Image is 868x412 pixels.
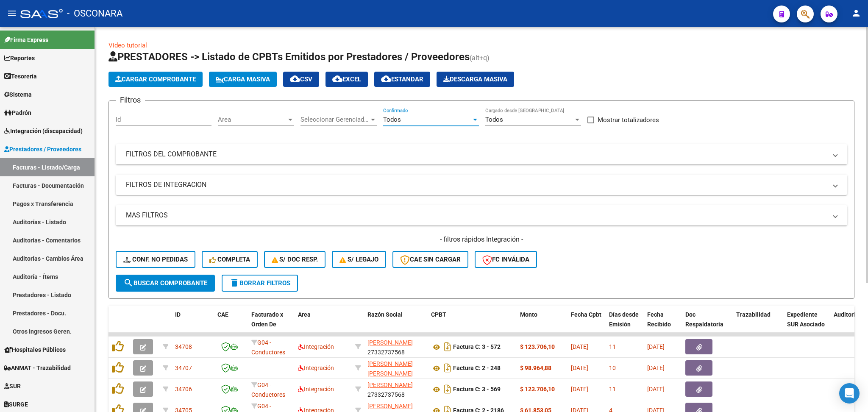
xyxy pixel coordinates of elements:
[367,380,424,398] div: 27332737568
[733,306,784,343] datatable-header-cell: Trazabilidad
[839,383,860,404] div: Open Intercom Messenger
[4,381,21,391] span: SUR
[647,386,665,393] span: [DATE]
[116,235,847,244] h4: - filtros rápidos Integración -
[520,386,555,393] strong: $ 123.706,10
[4,126,83,136] span: Integración (discapacidad)
[115,75,196,83] span: Cargar Comprobante
[571,343,588,350] span: [DATE]
[485,116,503,123] span: Todos
[295,306,352,343] datatable-header-cell: Area
[442,382,453,396] i: Descargar documento
[736,311,771,318] span: Trazabilidad
[218,116,287,123] span: Area
[4,400,28,409] span: SURGE
[571,311,601,318] span: Fecha Cpbt
[431,311,446,318] span: CPBT
[216,75,270,83] span: Carga Masiva
[229,279,290,287] span: Borrar Filtros
[116,275,215,292] button: Buscar Comprobante
[116,94,145,106] h3: Filtros
[4,72,37,81] span: Tesorería
[175,365,192,371] span: 34707
[834,311,859,318] span: Auditoria
[647,343,665,350] span: [DATE]
[606,306,644,343] datatable-header-cell: Días desde Emisión
[209,256,250,263] span: Completa
[332,251,386,268] button: S/ legajo
[392,251,468,268] button: CAE SIN CARGAR
[116,175,847,195] mat-expansion-panel-header: FILTROS DE INTEGRACION
[367,339,413,346] span: [PERSON_NAME]
[609,311,639,328] span: Días desde Emisión
[381,74,391,84] mat-icon: cloud_download
[470,54,490,62] span: (alt+q)
[568,306,606,343] datatable-header-cell: Fecha Cpbt
[571,365,588,371] span: [DATE]
[609,365,616,371] span: 10
[248,306,295,343] datatable-header-cell: Facturado x Orden De
[126,180,827,189] mat-panel-title: FILTROS DE INTEGRACION
[298,343,334,350] span: Integración
[475,251,537,268] button: FC Inválida
[647,365,665,371] span: [DATE]
[126,211,827,220] mat-panel-title: MAS FILTROS
[123,256,188,263] span: Conf. no pedidas
[647,311,671,328] span: Fecha Recibido
[116,251,195,268] button: Conf. no pedidas
[217,311,228,318] span: CAE
[332,75,361,83] span: EXCEL
[453,386,501,393] strong: Factura C: 3 - 569
[209,72,277,87] button: Carga Masiva
[609,343,616,350] span: 11
[126,150,827,159] mat-panel-title: FILTROS DEL COMPROBANTE
[609,386,616,393] span: 11
[453,344,501,351] strong: Factura C: 3 - 572
[283,72,319,87] button: CSV
[214,306,248,343] datatable-header-cell: CAE
[517,306,568,343] datatable-header-cell: Monto
[290,75,312,83] span: CSV
[172,306,214,343] datatable-header-cell: ID
[598,115,659,125] span: Mostrar totalizadores
[298,311,311,318] span: Area
[644,306,682,343] datatable-header-cell: Fecha Recibido
[367,338,424,356] div: 27332737568
[784,306,830,343] datatable-header-cell: Expediente SUR Asociado
[339,256,378,263] span: S/ legajo
[520,365,551,371] strong: $ 98.964,88
[175,386,192,393] span: 34706
[4,35,48,45] span: Firma Express
[298,365,334,371] span: Integración
[364,306,428,343] datatable-header-cell: Razón Social
[383,116,401,123] span: Todos
[442,361,453,375] i: Descargar documento
[325,72,368,87] button: EXCEL
[367,311,403,318] span: Razón Social
[4,145,81,154] span: Prestadores / Proveedores
[4,345,66,354] span: Hospitales Públicos
[4,90,32,99] span: Sistema
[482,256,529,263] span: FC Inválida
[175,311,181,318] span: ID
[400,256,461,263] span: CAE SIN CARGAR
[272,256,318,263] span: S/ Doc Resp.
[229,278,239,288] mat-icon: delete
[374,72,430,87] button: Estandar
[442,340,453,354] i: Descargar documento
[367,360,413,377] span: [PERSON_NAME] [PERSON_NAME]
[332,74,342,84] mat-icon: cloud_download
[290,74,300,84] mat-icon: cloud_download
[300,116,369,123] span: Seleccionar Gerenciador
[251,311,283,328] span: Facturado x Orden De
[443,75,507,83] span: Descarga Masiva
[4,108,31,117] span: Padrón
[298,386,334,393] span: Integración
[108,51,470,63] span: PRESTADORES -> Listado de CPBTs Emitidos por Prestadores / Proveedores
[108,72,203,87] button: Cargar Comprobante
[264,251,326,268] button: S/ Doc Resp.
[7,8,17,18] mat-icon: menu
[520,311,537,318] span: Monto
[175,343,192,350] span: 34708
[202,251,258,268] button: Completa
